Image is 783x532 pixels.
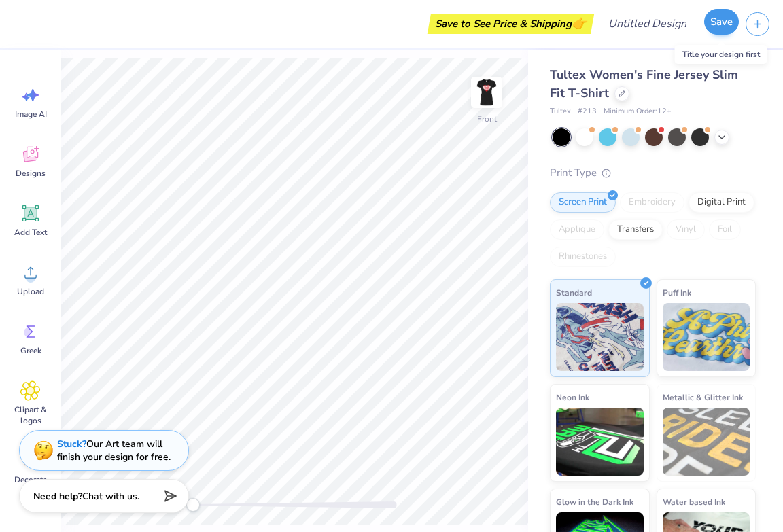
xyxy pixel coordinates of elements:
[550,67,738,101] span: Tultex Women's Fine Jersey Slim Fit T-Shirt
[675,45,767,64] div: Title your design first
[8,404,53,426] span: Clipart & logos
[663,390,743,404] span: Metallic & Glitter Ink
[556,495,633,509] span: Glow in the Dark Ink
[17,286,44,297] span: Upload
[186,498,200,512] div: Accessibility label
[57,438,86,450] strong: Stuck?
[82,490,139,503] span: Chat with us.
[33,490,82,503] strong: Need help?
[578,106,597,118] span: # 213
[20,345,41,356] span: Greek
[663,408,750,476] img: Metallic & Glitter Ink
[556,390,589,404] span: Neon Ink
[556,285,592,300] span: Standard
[550,247,616,267] div: Rhinestones
[597,10,697,37] input: Untitled Design
[663,495,725,509] span: Water based Ink
[14,474,47,485] span: Decorate
[57,438,171,463] div: Our Art team will finish your design for free.
[704,9,739,35] button: Save
[663,303,750,371] img: Puff Ink
[604,106,672,118] span: Minimum Order: 12 +
[709,219,741,240] div: Foil
[431,14,591,34] div: Save to See Price & Shipping
[667,219,705,240] div: Vinyl
[550,192,616,213] div: Screen Print
[663,285,691,300] span: Puff Ink
[473,79,500,106] img: Front
[16,168,46,179] span: Designs
[608,219,663,240] div: Transfers
[689,192,754,213] div: Digital Print
[556,303,644,371] img: Standard
[477,113,497,125] div: Front
[572,15,587,31] span: 👉
[620,192,684,213] div: Embroidery
[550,165,756,181] div: Print Type
[14,227,47,238] span: Add Text
[550,219,604,240] div: Applique
[556,408,644,476] img: Neon Ink
[15,109,47,120] span: Image AI
[550,106,571,118] span: Tultex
